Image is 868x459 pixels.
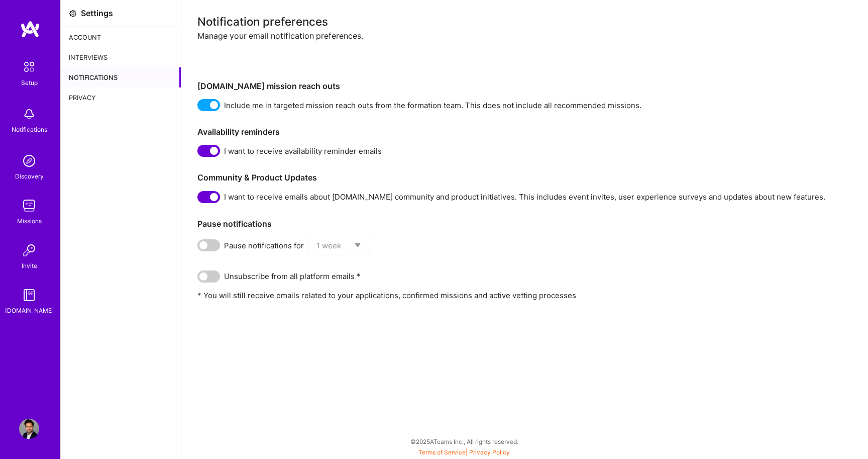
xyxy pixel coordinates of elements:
div: © 2025 ATeams Inc., All rights reserved. [60,429,868,454]
div: Account [61,27,181,47]
img: setup [19,56,40,77]
h3: Availability reminders [197,127,852,137]
h3: Community & Product Updates [197,173,852,182]
div: Discovery [15,171,44,181]
div: Notifications [12,124,47,135]
img: Invite [19,240,39,260]
img: discovery [19,151,39,171]
span: Pause notifications for [224,240,304,251]
div: Interviews [61,47,181,67]
div: Invite [22,260,37,271]
a: User Avatar [17,419,42,439]
div: Notification preferences [197,16,852,27]
div: Notifications [61,67,181,87]
a: Terms of Service [418,448,466,456]
div: Settings [81,8,113,19]
div: Privacy [61,87,181,108]
span: I want to receive availability reminder emails [224,146,382,156]
div: [DOMAIN_NAME] [5,305,54,316]
img: guide book [19,285,39,305]
i: icon Settings [69,10,77,18]
a: Privacy Policy [469,448,510,456]
img: teamwork [19,196,39,216]
h3: [DOMAIN_NAME] mission reach outs [197,81,852,91]
div: Setup [21,77,38,88]
h3: Pause notifications [197,219,852,229]
p: * You will still receive emails related to your applications, confirmed missions and active vetti... [197,290,852,301]
img: logo [20,20,40,38]
span: | [418,448,510,456]
img: bell [19,104,39,124]
span: Unsubscribe from all platform emails * [224,271,361,282]
img: User Avatar [19,419,39,439]
span: Include me in targeted mission reach outs from the formation team. This does not include all reco... [224,100,641,111]
div: Manage your email notification preferences. [197,31,852,73]
span: I want to receive emails about [DOMAIN_NAME] community and product initiatives. This includes eve... [224,192,825,202]
div: Missions [17,216,42,226]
